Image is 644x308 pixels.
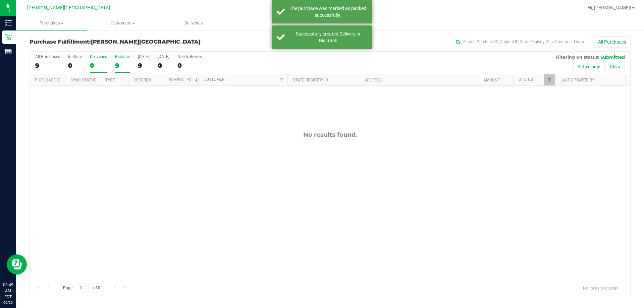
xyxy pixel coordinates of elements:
a: Purchases [16,16,87,30]
iframe: Resource center [7,254,27,274]
a: Purchase ID [35,78,60,82]
span: Deliveries [175,20,212,26]
div: 0 [90,62,107,69]
a: Customer [204,77,224,82]
a: Last Updated By [560,78,594,82]
div: Deliveries [90,54,107,59]
div: 0 [158,62,169,69]
p: 08:49 AM EDT [3,282,13,300]
a: Deliveries [158,16,229,30]
a: State Registry ID [293,78,328,82]
div: 9 [35,62,60,69]
div: [DATE] [138,54,150,59]
div: [DATE] [158,54,169,59]
div: 9 [138,62,150,69]
a: Ordered [133,78,151,82]
button: All Purchases [594,36,631,48]
input: Search Purchase ID, Original ID, State Registry ID or Customer Name... [453,37,587,47]
div: PickUps [115,54,130,59]
div: Needs Review [177,54,202,59]
h3: Purchase Fulfillment: [30,39,230,45]
button: Clear [605,61,625,72]
span: [PERSON_NAME][GEOGRAPHIC_DATA] [27,5,110,11]
div: Successfully created Delivery in BioTrack [288,30,367,44]
span: [PERSON_NAME][GEOGRAPHIC_DATA] [91,39,201,45]
div: 9 [115,62,130,69]
a: Scheduled [169,77,199,82]
a: Filter [276,74,287,85]
a: Sync Status [70,78,96,82]
span: No items to display [578,283,624,293]
inline-svg: Inventory [5,19,12,26]
span: Page of 0 [57,283,106,293]
a: Customers [87,16,158,30]
div: 0 [177,62,202,69]
div: All Purchases [35,54,60,59]
inline-svg: Reports [5,48,12,55]
a: Filter [544,74,555,85]
span: Hi, [PERSON_NAME]! [588,5,631,10]
th: Address [359,74,478,86]
span: Filtering on status: [555,54,599,60]
p: 09/25 [3,300,13,305]
div: No results found. [30,131,630,138]
span: Customers [88,20,158,26]
a: Status [519,77,533,82]
button: Active only [573,61,604,72]
a: Amount [483,78,500,82]
div: 0 [68,62,82,69]
div: The purchase was marked as packed successfully. [288,5,367,18]
span: Purchases [16,20,87,26]
a: Type [105,78,115,82]
inline-svg: Retail [5,34,12,41]
span: Submitted [600,54,625,60]
div: In Store [68,54,82,59]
